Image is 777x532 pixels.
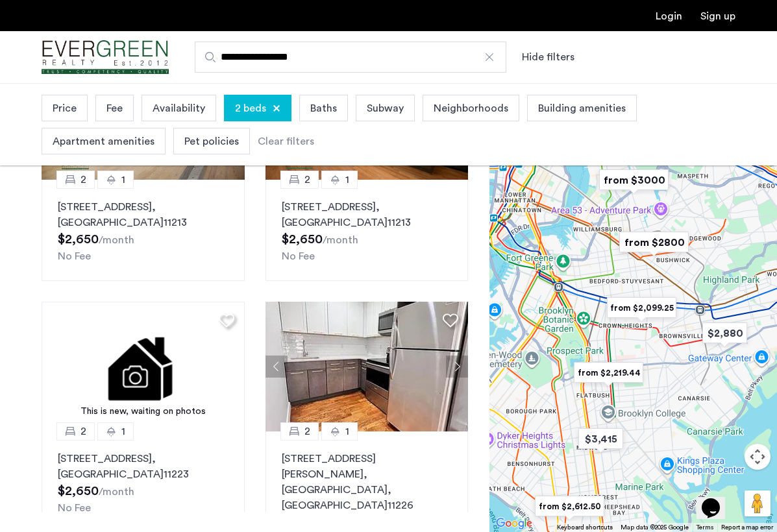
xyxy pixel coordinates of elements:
span: 1 [121,424,125,439]
button: Previous apartment [265,356,288,378]
input: Apartment Search [195,42,506,73]
div: from $2,099.25 [602,293,682,322]
span: Fee [106,101,123,116]
span: 2 beds [235,101,266,116]
sub: /month [99,235,134,245]
div: This is new, waiting on photos [48,405,238,418]
a: 21[STREET_ADDRESS], [GEOGRAPHIC_DATA]11213No Fee [265,180,469,281]
div: $2,880 [697,319,752,348]
span: 2 [304,172,310,187]
div: from $2800 [614,228,694,257]
img: logo [42,33,169,82]
span: Baths [310,101,337,116]
img: 2010_638616781960130673.jpeg [265,302,469,431]
iframe: chat widget [697,480,738,519]
div: from $2,612.50 [530,492,610,521]
a: Terms (opens in new tab) [697,523,713,532]
span: 2 [80,172,86,187]
div: $3,415 [573,424,628,453]
span: 1 [345,172,349,187]
span: No Fee [58,251,91,261]
span: Pet policies [184,134,239,149]
span: Apartment amenities [53,134,154,149]
div: from $2,219.44 [569,358,648,387]
p: [STREET_ADDRESS] 11213 [58,199,228,230]
img: Google [493,515,536,532]
span: 2 [80,424,86,439]
a: Cazamio Logo [42,33,169,82]
span: Map data ©2025 Google [621,524,689,531]
span: Subway [367,101,404,116]
span: Neighborhoods [434,101,508,116]
p: [STREET_ADDRESS] 11223 [58,451,228,482]
span: Building amenities [538,101,626,116]
p: [STREET_ADDRESS] 11213 [282,199,452,230]
sub: /month [99,487,134,497]
span: 1 [121,172,125,187]
span: No Fee [58,503,91,513]
a: Open this area in Google Maps (opens a new window) [493,515,536,532]
button: Keyboard shortcuts [557,523,613,532]
a: Registration [700,11,735,21]
div: from $3000 [594,165,674,195]
sub: /month [323,235,358,245]
img: 1.gif [42,302,245,431]
button: Show or hide filters [522,49,574,65]
button: Map camera controls [745,444,771,470]
span: 1 [345,424,349,439]
span: $2,650 [58,485,99,498]
p: [STREET_ADDRESS][PERSON_NAME], [GEOGRAPHIC_DATA] 11226 [282,451,452,513]
span: $2,650 [58,233,99,246]
div: Clear filters [258,134,314,149]
span: No Fee [282,251,315,261]
a: This is new, waiting on photos [42,302,245,431]
span: Price [53,101,77,116]
button: Next apartment [446,356,468,378]
a: Login [656,11,682,21]
span: Availability [153,101,205,116]
a: Report a map error [721,523,773,532]
a: 21[STREET_ADDRESS], [GEOGRAPHIC_DATA]11213No Fee [42,180,245,281]
span: 2 [304,424,310,439]
button: Drag Pegman onto the map to open Street View [745,490,771,516]
span: $2,650 [282,233,323,246]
